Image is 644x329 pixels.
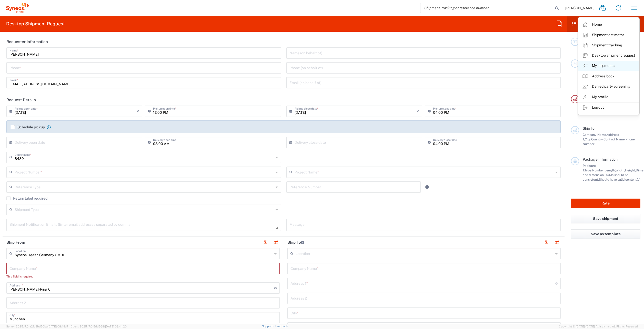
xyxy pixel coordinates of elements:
span: [DATE] 08:48:17 [48,325,68,328]
span: Package Information [583,157,618,161]
span: [DATE] 08:44:20 [105,325,127,328]
a: Feedback [275,325,288,328]
a: Address book [578,71,639,81]
span: Company Name, [583,133,607,137]
h2: Desktop Shipment Request [6,21,65,27]
span: Package 1: [583,164,596,172]
span: Width, [616,168,625,172]
span: Ship To [583,126,595,130]
button: Save shipment [571,214,640,223]
h2: Shipment Checklist [572,21,622,27]
span: Type, [585,168,592,172]
span: Country, [591,137,603,141]
i: × [136,107,139,115]
a: Support [262,325,275,328]
a: My profile [578,92,639,102]
a: Shipment tracking [578,40,639,50]
input: Shipment, tracking or reference number [420,3,553,13]
span: Number, [592,168,605,172]
span: City, [585,137,591,141]
button: Rate [571,199,640,208]
span: Length, [605,168,616,172]
a: Add Reference [424,183,431,191]
span: Server: 2025.17.0-a2fc8bd50ba [6,325,68,328]
span: Contact Name, [603,137,626,141]
label: Return label required [6,196,47,200]
a: Denied party screening [578,81,639,92]
a: Shipment estimator [578,30,639,40]
div: This field is required [6,274,280,279]
a: My shipments [578,61,639,71]
a: Desktop shipment request [578,50,639,61]
span: Should have valid content(s) [599,178,640,181]
h2: Ship From [6,240,25,245]
span: Client: 2025.17.0-5dd568f [71,325,127,328]
button: Save as template [571,229,640,239]
i: × [416,107,419,115]
h2: Request Details [6,97,36,102]
label: Schedule pickup [11,125,45,129]
a: Home [578,19,639,30]
span: Height, [625,168,636,172]
h2: Ship To [287,240,304,245]
h2: Requester Information [6,39,48,44]
span: Copyright © [DATE]-[DATE] Agistix Inc., All Rights Reserved [559,324,638,329]
a: Logout [578,102,639,113]
span: [PERSON_NAME] [565,6,595,10]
